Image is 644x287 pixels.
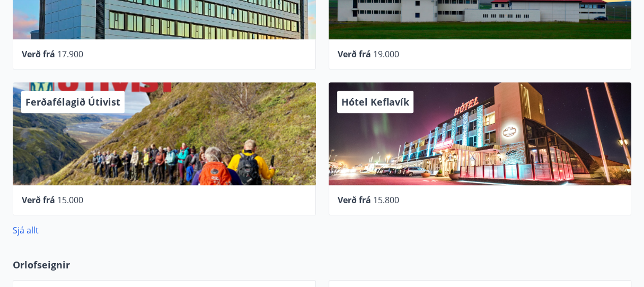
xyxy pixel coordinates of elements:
span: 15.800 [373,194,399,206]
span: 19.000 [373,48,399,60]
span: Orlofseignir [13,258,70,272]
span: Verð frá [338,48,371,60]
span: Hótel Keflavík [341,95,409,108]
span: Verð frá [22,194,55,206]
a: Sjá allt [13,224,39,236]
span: Verð frá [338,194,371,206]
span: Ferðafélagið Útivist [25,95,120,108]
span: 15.000 [57,194,83,206]
span: Verð frá [22,48,55,60]
span: 17.900 [57,48,83,60]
